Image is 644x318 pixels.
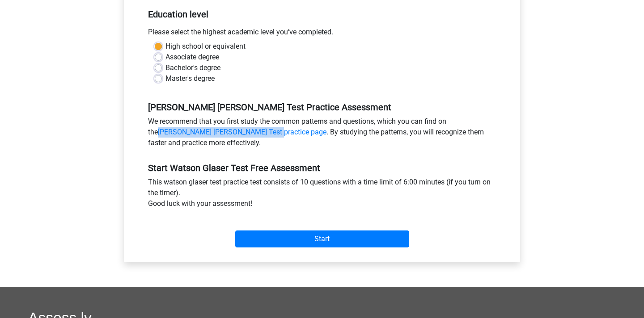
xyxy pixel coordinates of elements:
label: Bachelor's degree [165,63,220,73]
label: High school or equivalent [165,41,246,52]
div: This watson glaser test practice test consists of 10 questions with a time limit of 6:00 minutes ... [141,177,503,213]
h5: Start Watson Glaser Test Free Assessment [148,163,496,173]
h5: [PERSON_NAME] [PERSON_NAME] Test Practice Assessment [148,102,496,113]
h5: Education level [148,5,496,23]
label: Master's degree [165,73,215,84]
label: Associate degree [165,52,219,63]
input: Start [235,230,409,247]
a: [PERSON_NAME] [PERSON_NAME] Test practice page [158,128,326,136]
div: We recommend that you first study the common patterns and questions, which you can find on the . ... [141,116,503,152]
div: Please select the highest academic level you’ve completed. [141,27,503,41]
